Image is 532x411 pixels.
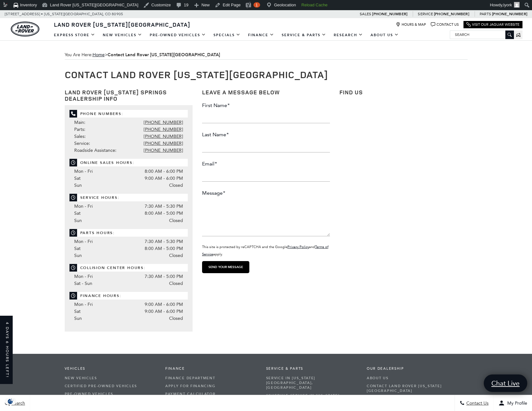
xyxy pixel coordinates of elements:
span: Sun [74,183,82,188]
span: Roadside Assistance: [74,148,116,153]
input: Email* [202,169,330,182]
span: Contact Us [465,401,489,406]
h3: Find Us [339,89,467,96]
span: [STREET_ADDRESS] • [5,10,43,18]
a: Research [330,30,367,41]
a: [PHONE_NUMBER] [144,127,183,132]
span: Parts: [74,127,85,132]
input: Send your message [202,261,249,273]
span: Mon - Fri [74,274,93,279]
span: Sat [74,211,81,216]
span: Finance Hours: [69,292,188,300]
a: About Us [367,30,403,41]
a: [PHONE_NUMBER] [144,120,183,125]
span: Sat [74,309,81,314]
section: Click to Open Cookie Consent Modal [3,398,18,405]
span: 8:00 AM - 5:00 PM [145,245,183,252]
span: Mon - Fri [74,169,93,174]
span: Main: [74,120,85,125]
a: [PHONE_NUMBER] [372,11,407,17]
iframe: Google Maps iframe [339,99,467,224]
strong: Reload Cache [301,3,327,7]
input: Search [450,31,514,38]
a: land-rover [11,22,39,37]
span: Vehicles [65,367,156,371]
span: Service [418,12,433,16]
img: Opt-Out Icon [3,398,18,405]
strong: Contact Land Rover [US_STATE][GEOGRAPHIC_DATA] [108,52,220,58]
a: [PHONE_NUMBER] [144,148,183,153]
span: Closed [169,315,183,322]
a: [PHONE_NUMBER] [434,11,469,17]
label: Last Name [202,131,229,138]
a: New Vehicles [99,30,146,41]
div: Breadcrumbs [65,50,468,60]
span: Service & Parts [266,367,358,371]
a: Specials [210,30,244,41]
span: 7:30 AM - 5:30 PM [145,203,183,210]
span: Closed [169,217,183,224]
span: Mon - Fri [74,302,93,307]
label: First Name [202,102,230,109]
span: Closed [169,280,183,287]
span: 9:00 AM - 6:00 PM [145,308,183,315]
small: This site is protected by reCAPTCHA and the Google and apply. [202,245,328,256]
a: Hours & Map [396,22,426,27]
span: Land Rover [US_STATE][GEOGRAPHIC_DATA] [54,21,190,28]
h1: Contact Land Rover [US_STATE][GEOGRAPHIC_DATA] [65,69,468,80]
form: Contact Us [202,99,330,277]
a: Contact Us [431,22,459,27]
a: Schedule Service in [US_STATE][GEOGRAPHIC_DATA] [266,392,358,404]
span: My Profile [505,401,527,406]
a: Service in [US_STATE][GEOGRAPHIC_DATA], [GEOGRAPHIC_DATA] [266,374,358,392]
a: [PHONE_NUMBER] [144,134,183,139]
input: Last Name* [202,140,330,152]
a: Chat Live [484,374,527,392]
span: Mon - Fri [74,239,93,244]
a: [STREET_ADDRESS] • [US_STATE][GEOGRAPHIC_DATA], CO 80905 [5,12,123,16]
a: Service & Parts [278,30,330,41]
span: Online Sales Hours: [69,159,188,166]
a: [PHONE_NUMBER] [492,11,527,17]
span: Collision Center Hours: [69,264,188,272]
span: 1 [255,3,258,7]
span: Our Dealership [367,367,458,371]
button: Open user profile menu [494,395,532,411]
span: Sun [74,316,82,321]
span: [US_STATE][GEOGRAPHIC_DATA], [44,10,104,18]
a: Apply for Financing [165,382,257,390]
span: 8:00 AM - 6:00 PM [145,168,183,175]
span: 9:00 AM - 6:00 PM [145,301,183,308]
span: Service: [74,141,90,146]
span: Finance [165,367,257,371]
span: Sat [74,246,81,251]
label: Message [202,190,225,197]
a: Finance Department [165,374,257,382]
h3: Land Rover [US_STATE] Springs Dealership Info [65,89,193,102]
span: Chat Live [488,379,523,387]
a: About Us [367,374,458,382]
span: Sun [74,218,82,223]
img: Land Rover [11,22,39,37]
span: 7:30 AM - 5:30 PM [145,238,183,245]
textarea: Message* [202,198,330,236]
span: Parts [480,12,491,16]
a: Pre-Owned Vehicles [65,390,156,398]
span: Sat [74,176,81,181]
span: Parts Hours: [69,229,188,237]
span: Mon - Fri [74,204,93,209]
span: Sales [360,12,371,16]
a: Payment Calculator [165,390,257,398]
label: Email [202,160,217,167]
span: 8:00 AM - 5:00 PM [145,210,183,217]
span: 7:30 AM - 5:00 PM [145,273,183,280]
a: Certified Pre-Owned Vehicles [65,382,156,390]
span: CO [105,10,111,18]
a: Finance [244,30,278,41]
a: Terms of Service [202,245,328,256]
span: Sun [74,253,82,258]
a: Privacy Policy [287,245,309,249]
span: Phone Numbers: [69,110,188,118]
a: Visit Our Jaguar Website [466,22,520,27]
span: Sat - Sun [74,281,92,286]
